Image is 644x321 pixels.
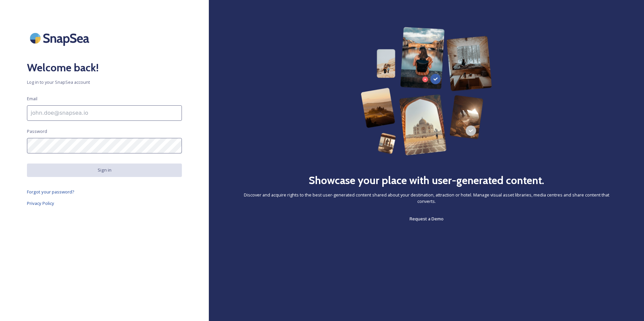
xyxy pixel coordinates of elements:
[27,79,182,85] span: Log in to your SnapSea account
[236,192,617,205] span: Discover and acquire rights to the best user-generated content shared about your destination, att...
[27,199,182,207] a: Privacy Policy
[27,189,74,195] span: Forgot your password?
[309,172,544,188] h2: Showcase your place with user-generated content.
[27,105,182,121] input: john.doe@snapsea.io
[27,60,182,76] h2: Welcome back!
[27,200,54,206] span: Privacy Policy
[27,27,94,49] img: SnapSea Logo
[27,96,37,102] span: Email
[27,164,182,177] button: Sign in
[27,188,182,196] a: Forgot your password?
[410,216,444,222] span: Request a Demo
[27,128,47,135] span: Password
[410,215,444,223] a: Request a Demo
[361,27,492,155] img: 63b42ca75bacad526042e722_Group%20154-p-800.png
